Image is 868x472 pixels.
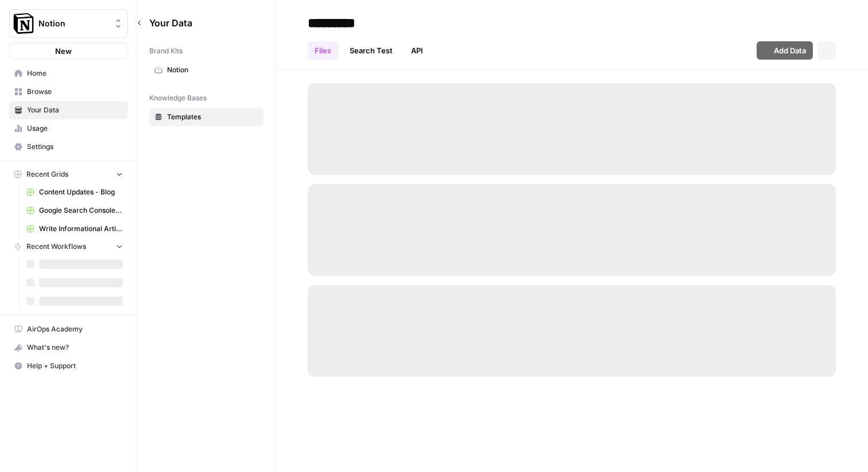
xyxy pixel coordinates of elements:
span: Your Data [27,105,123,115]
span: Usage [27,123,123,134]
span: Help + Support [27,361,123,371]
span: Browse [27,87,123,97]
button: Workspace: Notion [9,9,128,38]
span: Brand Kits [149,46,183,56]
a: Browse [9,83,128,101]
span: Write Informational Article [39,224,123,234]
a: Search Test [343,41,400,60]
span: Templates [167,112,258,122]
span: Notion [167,65,258,75]
a: Write Informational Article [21,220,128,238]
a: Settings [9,138,128,156]
span: Recent Grids [26,169,68,180]
a: Your Data [9,101,128,119]
span: Google Search Console - [DOMAIN_NAME] [39,205,123,216]
span: Home [27,68,123,79]
span: Notion [38,18,108,29]
span: Content Updates - Blog [39,187,123,197]
button: New [9,42,128,60]
button: Recent Grids [9,166,128,183]
a: Usage [9,119,128,138]
span: Knowledge Bases [149,93,207,103]
span: Your Data [149,16,250,30]
a: Home [9,64,128,83]
span: AirOps Academy [27,324,123,334]
a: Content Updates - Blog [21,183,128,201]
span: Settings [27,142,123,152]
a: AirOps Academy [9,320,128,338]
button: Add Data [757,41,813,60]
a: Files [308,41,338,60]
div: What's new? [10,339,127,356]
a: Notion [149,61,263,79]
span: Add Data [774,45,806,56]
span: Recent Workflows [26,241,86,252]
button: Recent Workflows [9,238,128,255]
button: Help + Support [9,357,128,375]
span: New [55,45,72,57]
a: Templates [149,108,263,126]
a: API [404,41,430,60]
img: Notion Logo [13,13,34,34]
button: What's new? [9,338,128,357]
a: Google Search Console - [DOMAIN_NAME] [21,201,128,220]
